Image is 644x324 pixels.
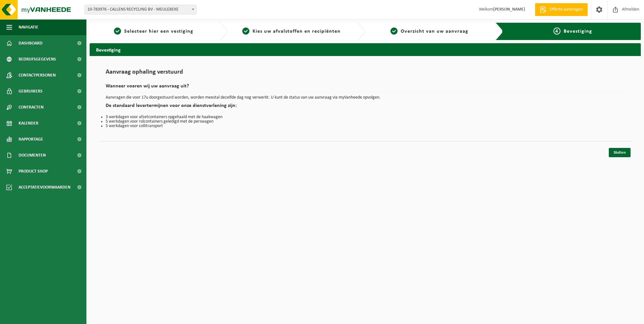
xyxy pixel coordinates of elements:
[93,28,215,35] a: 1Selecteer hier een vestiging
[19,19,38,35] span: Navigatie
[106,84,625,92] h2: Wanneer voeren wij uw aanvraag uit?
[231,28,353,35] a: 2Kies uw afvalstoffen en recipiënten
[106,103,625,112] h2: De standaard levertermijnen voor onze dienstverlening zijn:
[368,28,490,35] a: 3Overzicht van uw aanvraag
[85,5,196,14] span: 10-783976 - CALLENS RECYCLING BV - MEULEBEKE
[90,43,641,56] h2: Bevestiging
[19,83,43,99] span: Gebruikers
[19,147,46,163] span: Documenten
[553,28,560,35] span: 4
[535,3,588,16] a: Offerte aanvragen
[85,5,197,14] span: 10-783976 - CALLENS RECYCLING BV - MEULEBEKE
[19,35,43,51] span: Dashboard
[401,29,468,34] span: Overzicht van uw aanvraag
[19,179,70,195] span: Acceptatievoorwaarden
[493,7,525,12] strong: [PERSON_NAME]
[106,124,625,128] li: 5 werkdagen voor collitransport
[106,119,625,124] li: 5 werkdagen voor rolcontainers geledigd met de perswagen
[564,29,592,34] span: Bevestiging
[19,99,44,115] span: Contracten
[19,163,48,179] span: Product Shop
[19,67,56,83] span: Contactpersonen
[242,28,249,35] span: 2
[609,148,631,157] a: Sluiten
[548,6,584,13] span: Offerte aanvragen
[253,29,341,34] span: Kies uw afvalstoffen en recipiënten
[106,115,625,119] li: 3 werkdagen voor afzetcontainers opgehaald met de haakwagen
[106,95,625,100] p: Aanvragen die voor 17u doorgestuurd worden, worden meestal dezelfde dag nog verwerkt. U kunt de s...
[19,115,38,131] span: Kalender
[19,51,56,67] span: Bedrijfsgegevens
[124,29,193,34] span: Selecteer hier een vestiging
[114,28,121,35] span: 1
[19,131,43,147] span: Rapportage
[106,69,625,79] h1: Aanvraag ophaling verstuurd
[390,28,398,35] span: 3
